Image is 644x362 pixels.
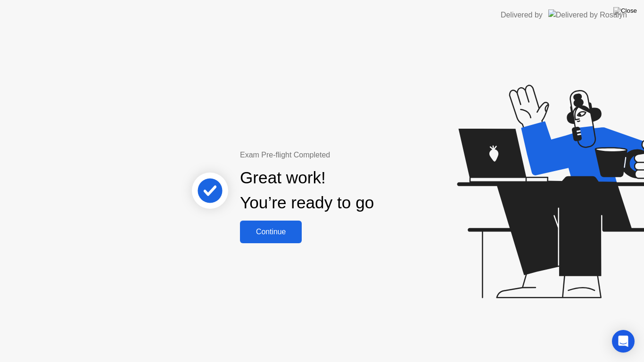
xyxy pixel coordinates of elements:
[243,228,299,236] div: Continue
[612,330,635,353] div: Open Intercom Messenger
[240,149,435,161] div: Exam Pre-flight Completed
[501,9,543,21] div: Delivered by
[613,7,637,15] img: Close
[548,9,627,20] img: Delivered by Rosalyn
[240,221,302,243] button: Continue
[240,165,374,215] div: Great work! You’re ready to go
